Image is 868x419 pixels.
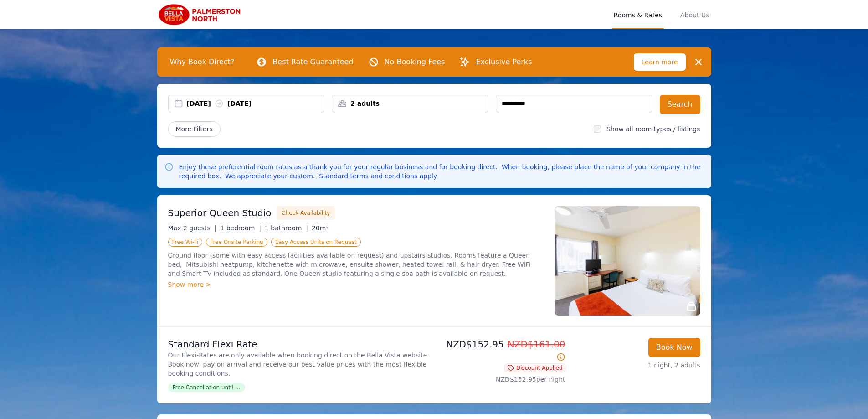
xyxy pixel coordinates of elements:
img: Bella Vista Palmerston North [157,4,245,26]
p: No Booking Fees [385,57,445,67]
div: 2 adults [332,99,488,108]
h3: Superior Queen Studio [168,207,272,219]
span: Discount Applied [504,363,565,372]
button: Search [660,95,700,114]
span: 1 bathroom | [265,224,308,232]
p: Best Rate Guaranteed [272,57,353,67]
p: Ground floor (some with easy access facilities available on request) and upstairs studios. Rooms ... [168,251,544,278]
button: Check Availability [277,206,335,220]
p: Exclusive Perks [476,57,532,67]
span: 20m² [312,224,329,232]
div: Show more > [168,280,544,289]
p: 1 night, 2 adults [573,361,700,370]
span: Easy Access Units on Request [271,238,361,247]
span: Free Cancellation until ... [168,383,245,392]
span: Why Book Direct? [163,53,242,71]
span: Free Wi-Fi [168,238,203,247]
label: Show all room types / listings [606,125,700,133]
p: NZD$152.95 per night [438,375,565,384]
span: More Filters [168,121,221,137]
p: Our Flexi-Rates are only available when booking direct on the Bella Vista website. Book now, pay ... [168,351,431,378]
button: Book Now [648,338,700,357]
span: Max 2 guests | [168,224,217,232]
span: NZD$161.00 [508,339,565,350]
p: NZD$152.95 [438,338,565,363]
p: Standard Flexi Rate [168,338,431,351]
span: Free Onsite Parking [206,238,267,247]
span: Learn more [634,53,686,71]
div: [DATE] [DATE] [187,99,324,108]
span: 1 bedroom | [220,224,261,232]
p: Enjoy these preferential room rates as a thank you for your regular business and for booking dire... [179,162,704,181]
